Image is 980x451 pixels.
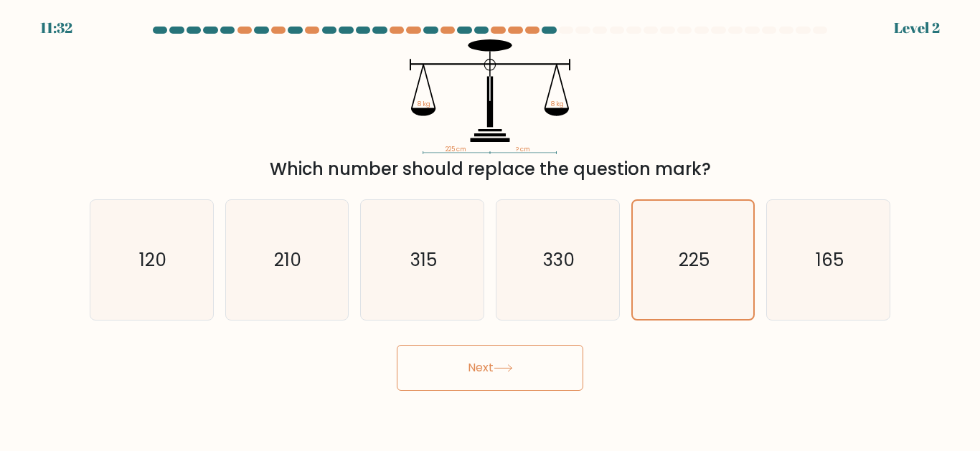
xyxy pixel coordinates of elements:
[816,247,844,272] text: 165
[40,17,72,39] div: 11:32
[139,247,166,272] text: 120
[98,156,882,182] div: Which number should replace the question mark?
[446,145,466,153] tspan: 225 cm
[410,247,437,272] text: 315
[397,345,583,391] button: Next
[543,247,575,272] text: 330
[551,100,564,108] tspan: 8 kg
[679,247,710,272] text: 225
[275,247,302,272] text: 210
[894,17,940,39] div: Level 2
[516,145,530,153] tspan: ? cm
[418,100,430,108] tspan: 8 kg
